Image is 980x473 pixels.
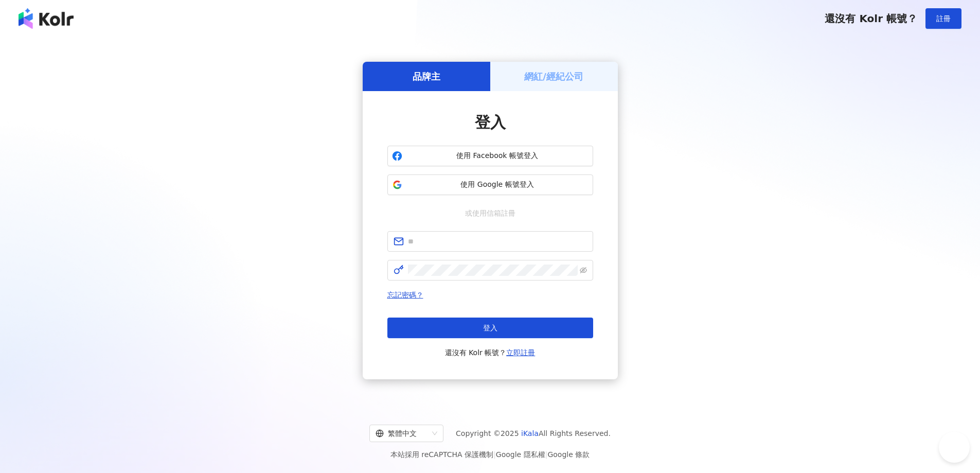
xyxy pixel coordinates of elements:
[387,318,593,338] button: 登入
[521,429,539,437] a: iKala
[483,324,497,332] span: 登入
[547,450,590,459] a: Google 條款
[580,267,587,274] span: eye-invisible
[387,146,593,166] button: 使用 Facebook 帳號登入
[506,348,535,357] a: 立即註冊
[413,70,440,83] h5: 品牌主
[475,113,506,131] span: 登入
[458,207,523,219] span: 或使用信箱註冊
[406,151,589,161] span: 使用 Facebook 帳號登入
[456,427,611,440] span: Copyright © 2025 All Rights Reserved.
[496,450,545,459] a: Google 隱私權
[19,8,74,29] img: logo
[493,450,496,459] span: |
[376,425,428,442] div: 繁體中文
[390,448,590,461] span: 本站採用 reCAPTCHA 保護機制
[524,70,583,83] h5: 網紅/經紀公司
[825,12,917,25] span: 還沒有 Kolr 帳號？
[936,14,951,23] span: 註冊
[387,291,423,299] a: 忘記密碼？
[939,432,970,463] iframe: Help Scout Beacon - Open
[925,8,961,29] button: 註冊
[406,180,589,190] span: 使用 Google 帳號登入
[387,174,593,195] button: 使用 Google 帳號登入
[545,450,548,459] span: |
[445,346,536,359] span: 還沒有 Kolr 帳號？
